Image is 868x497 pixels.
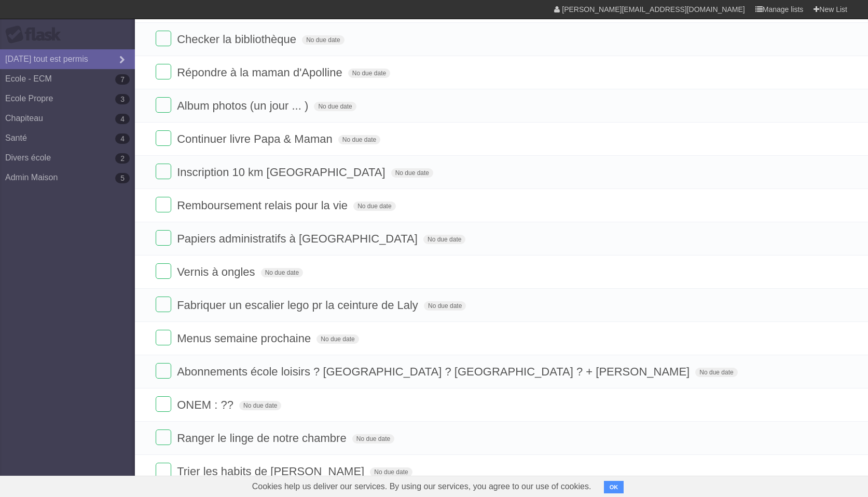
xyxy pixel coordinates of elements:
[156,64,171,79] label: Done
[156,330,171,345] label: Done
[316,334,359,344] span: No due date
[177,232,420,245] span: Papiers administratifs à [GEOGRAPHIC_DATA]
[156,130,171,146] label: Done
[177,166,388,179] span: Inscription 10 km [GEOGRAPHIC_DATA]
[353,202,395,211] span: No due date
[115,133,130,144] b: 4
[156,463,171,478] label: Done
[156,429,171,445] label: Done
[423,235,465,244] span: No due date
[302,35,344,45] span: No due date
[177,332,313,345] span: Menus semaine prochaine
[177,66,345,79] span: Répondre à la maman d'Apolline
[177,465,367,478] span: Trier les habits de [PERSON_NAME]
[177,33,299,46] span: Checker la bibliothèque
[177,99,311,112] span: Album photos (un jour ... )
[115,114,130,124] b: 4
[177,199,350,212] span: Remboursement relais pour la vie
[424,301,466,311] span: No due date
[115,94,130,104] b: 3
[156,396,171,412] label: Done
[115,74,130,85] b: 7
[156,297,171,312] label: Done
[242,476,602,497] span: Cookies help us deliver our services. By using our services, you agree to our use of cookies.
[261,268,303,277] span: No due date
[156,230,171,246] label: Done
[177,398,236,411] span: ONEM : ??
[177,299,421,312] span: Fabriquer un escalier lego pr la ceinture de Laly
[239,401,281,410] span: No due date
[604,481,624,493] button: OK
[177,432,349,445] span: Ranger le linge de notre chambre
[338,135,380,144] span: No due date
[370,467,412,477] span: No due date
[156,97,171,113] label: Done
[115,153,130,164] b: 2
[314,102,356,111] span: No due date
[352,434,394,444] span: No due date
[177,265,257,278] span: Vernis à ongles
[156,197,171,212] label: Done
[177,132,335,145] span: Continuer livre Papa & Maman
[391,168,433,178] span: No due date
[156,263,171,279] label: Done
[5,25,67,44] div: Flask
[695,368,737,377] span: No due date
[156,363,171,379] label: Done
[115,173,130,183] b: 5
[348,69,390,78] span: No due date
[156,31,171,46] label: Done
[156,164,171,179] label: Done
[177,365,692,378] span: Abonnements école loisirs ? [GEOGRAPHIC_DATA] ? [GEOGRAPHIC_DATA] ? + [PERSON_NAME]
